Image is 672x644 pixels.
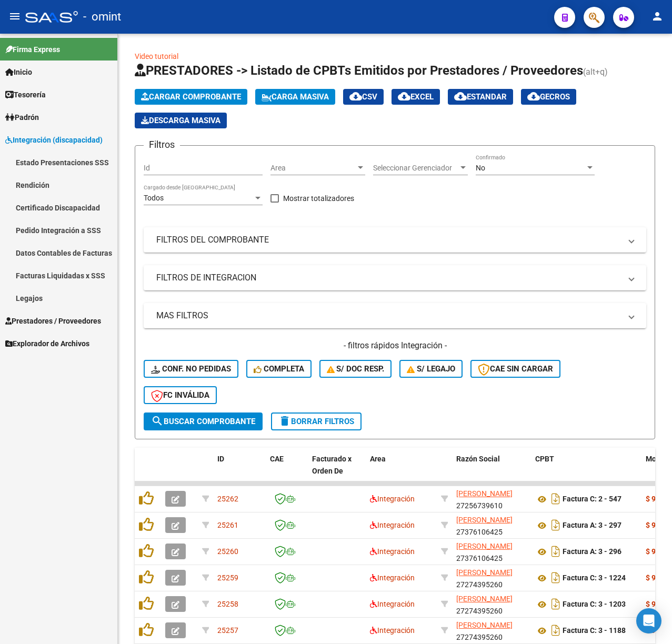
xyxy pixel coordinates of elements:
span: Facturado x Orden De [312,455,352,475]
mat-expansion-panel-header: FILTROS DEL COMPROBANTE [144,227,646,253]
span: [PERSON_NAME] [456,516,513,524]
span: Gecros [527,92,570,102]
span: Area [370,455,386,463]
app-download-masive: Descarga masiva de comprobantes (adjuntos) [135,113,227,128]
i: Descargar documento [549,517,563,534]
span: Prestadores / Proveedores [5,315,101,327]
div: 27274395260 [456,593,527,615]
span: Carga Masiva [262,92,329,102]
mat-expansion-panel-header: MAS FILTROS [144,303,646,328]
button: CAE SIN CARGAR [470,360,560,378]
strong: Factura A: 3 - 297 [563,521,621,530]
span: CSV [349,92,377,102]
div: 27274395260 [456,619,527,641]
mat-icon: cloud_download [398,90,410,103]
span: [PERSON_NAME] [456,489,513,498]
span: PRESTADORES -> Listado de CPBTs Emitidos por Prestadores / Proveedores [135,63,583,78]
span: (alt+q) [583,67,608,77]
span: Tesorería [5,89,46,100]
mat-icon: cloud_download [454,90,467,103]
i: Descargar documento [549,622,563,639]
span: Explorador de Archivos [5,338,89,349]
div: Open Intercom Messenger [636,608,661,633]
button: Gecros [521,89,576,105]
mat-icon: delete [278,415,291,427]
span: No [476,164,485,172]
span: [PERSON_NAME] [456,542,513,550]
mat-expansion-panel-header: FILTROS DE INTEGRACION [144,265,646,290]
span: Area [270,164,356,173]
span: S/ legajo [407,364,455,374]
span: Integración [370,495,415,503]
mat-icon: cloud_download [349,90,362,103]
span: Integración [370,521,415,529]
button: Buscar Comprobante [144,412,263,430]
strong: Factura C: 3 - 1224 [563,574,626,582]
span: Seleccionar Gerenciador [373,164,458,173]
button: S/ legajo [399,360,463,378]
div: 27376106425 [456,514,527,536]
span: 25257 [217,626,238,635]
span: Integración [370,600,415,608]
div: 27274395260 [456,567,527,589]
span: Cargar Comprobante [141,92,241,102]
button: Carga Masiva [255,89,335,105]
span: EXCEL [398,92,434,102]
span: Integración [370,573,415,582]
button: Borrar Filtros [271,412,362,430]
datatable-header-cell: CPBT [531,448,641,494]
div: 27376106425 [456,540,527,562]
mat-panel-title: FILTROS DEL COMPROBANTE [156,234,621,246]
span: 25262 [217,495,238,503]
span: Todos [144,194,164,202]
span: Inicio [5,66,32,78]
span: CPBT [535,455,554,463]
span: [PERSON_NAME] [456,568,513,577]
a: Video tutorial [135,52,178,61]
span: [PERSON_NAME] [456,621,513,629]
span: Buscar Comprobante [151,417,255,426]
span: Integración (discapacidad) [5,134,103,146]
mat-icon: person [651,10,664,23]
mat-panel-title: MAS FILTROS [156,310,621,321]
mat-panel-title: FILTROS DE INTEGRACION [156,272,621,284]
span: S/ Doc Resp. [327,364,385,374]
button: CSV [343,89,384,105]
datatable-header-cell: Razón Social [452,448,531,494]
strong: Factura A: 3 - 296 [563,548,621,556]
span: Razón Social [456,455,500,463]
span: Mostrar totalizadores [283,192,354,205]
span: CAE [270,455,284,463]
button: FC Inválida [144,386,217,404]
span: 25259 [217,573,238,582]
span: Completa [254,364,304,374]
span: Estandar [454,92,507,102]
datatable-header-cell: CAE [266,448,308,494]
div: 27256739610 [456,488,527,510]
span: CAE SIN CARGAR [478,364,553,374]
i: Descargar documento [549,596,563,612]
datatable-header-cell: Area [366,448,437,494]
span: - omint [83,5,121,28]
strong: Factura C: 3 - 1188 [563,627,626,635]
span: Padrón [5,112,39,123]
span: ID [217,455,224,463]
mat-icon: menu [8,10,21,23]
i: Descargar documento [549,543,563,560]
span: [PERSON_NAME] [456,595,513,603]
span: FC Inválida [151,390,209,400]
strong: Factura C: 2 - 547 [563,495,621,504]
span: Conf. no pedidas [151,364,231,374]
span: Monto [646,455,667,463]
h4: - filtros rápidos Integración - [144,340,646,351]
mat-icon: cloud_download [527,90,540,103]
button: EXCEL [392,89,440,105]
span: Firma Express [5,44,60,55]
datatable-header-cell: ID [213,448,266,494]
span: 25260 [217,547,238,556]
mat-icon: search [151,415,164,427]
strong: Factura C: 3 - 1203 [563,600,626,609]
button: S/ Doc Resp. [319,360,392,378]
button: Cargar Comprobante [135,89,247,105]
i: Descargar documento [549,569,563,586]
